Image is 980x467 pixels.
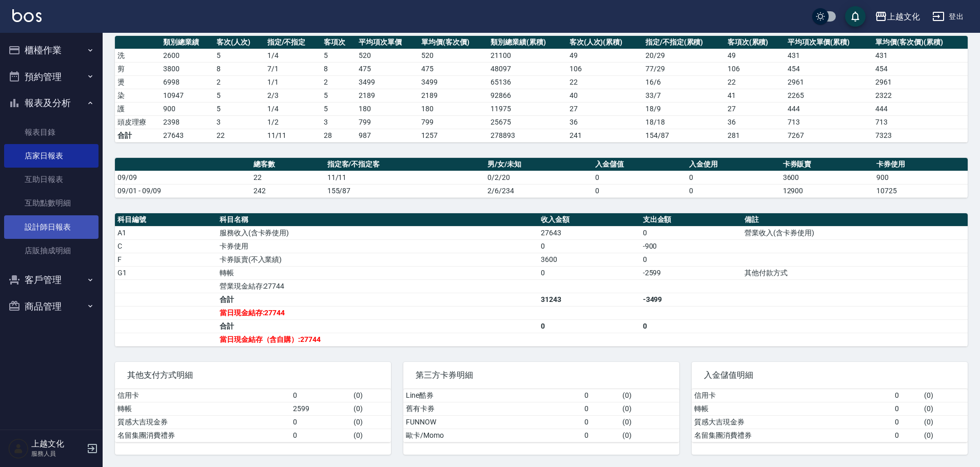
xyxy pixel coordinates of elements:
[620,402,679,415] td: ( 0 )
[321,129,356,142] td: 28
[928,7,968,26] button: 登出
[321,75,356,89] td: 2
[290,402,351,415] td: 2599
[687,171,780,184] td: 0
[403,429,582,442] td: 歐卡/Momo
[887,10,920,23] div: 上越文化
[785,102,873,115] td: 444
[265,62,322,75] td: 7 / 1
[214,75,265,89] td: 2
[115,389,391,442] table: a dense table
[351,389,391,402] td: ( 0 )
[356,102,419,115] td: 180
[538,239,640,253] td: 0
[922,415,968,429] td: ( 0 )
[217,279,538,293] td: 營業現金結存:27744
[403,389,679,442] table: a dense table
[582,402,620,415] td: 0
[115,266,217,279] td: G1
[115,429,290,442] td: 名留集團消費禮券
[488,36,566,49] th: 類別總業績(累積)
[488,129,566,142] td: 278893
[845,6,866,27] button: save
[725,62,785,75] td: 106
[785,129,873,142] td: 7267
[643,102,725,115] td: 18 / 9
[251,184,325,197] td: 242
[115,239,217,253] td: C
[567,62,643,75] td: 106
[538,253,640,266] td: 3600
[321,62,356,75] td: 8
[488,89,566,102] td: 92866
[488,62,566,75] td: 48097
[4,267,99,293] button: 客戶管理
[922,402,968,415] td: ( 0 )
[217,253,538,266] td: 卡券販賣(不入業績)
[593,158,687,171] th: 入金儲值
[643,115,725,129] td: 18 / 18
[488,75,566,89] td: 65136
[874,171,968,184] td: 900
[403,402,582,415] td: 舊有卡券
[356,62,419,75] td: 475
[640,293,742,306] td: -3499
[725,36,785,49] th: 客項次(累積)
[416,370,667,380] span: 第三方卡券明細
[873,75,968,89] td: 2961
[356,36,419,49] th: 平均項次單價
[290,415,351,429] td: 0
[873,115,968,129] td: 713
[485,158,593,171] th: 男/女/未知
[4,37,99,64] button: 櫃檯作業
[325,158,485,171] th: 指定客/不指定客
[419,129,488,142] td: 1257
[115,36,968,143] table: a dense table
[351,402,391,415] td: ( 0 )
[115,226,217,239] td: A1
[356,129,419,142] td: 987
[161,102,214,115] td: 900
[217,226,538,239] td: 服務收入(含卡券使用)
[115,184,251,197] td: 09/01 - 09/09
[351,429,391,442] td: ( 0 )
[892,389,922,402] td: 0
[419,89,488,102] td: 2189
[161,62,214,75] td: 3800
[871,6,924,27] button: 上越文化
[115,115,161,129] td: 頭皮理療
[567,89,643,102] td: 40
[4,168,99,191] a: 互助日報表
[419,75,488,89] td: 3499
[567,129,643,142] td: 241
[31,449,84,458] p: 服務人員
[643,62,725,75] td: 77 / 29
[640,239,742,253] td: -900
[161,89,214,102] td: 10947
[780,184,874,197] td: 12900
[161,129,214,142] td: 27643
[290,429,351,442] td: 0
[265,49,322,62] td: 1 / 4
[593,184,687,197] td: 0
[161,49,214,62] td: 2600
[742,266,968,279] td: 其他付款方式
[780,171,874,184] td: 3600
[488,115,566,129] td: 25675
[265,129,322,142] td: 11/11
[214,102,265,115] td: 5
[4,90,99,116] button: 報表及分析
[217,239,538,253] td: 卡券使用
[567,102,643,115] td: 27
[785,36,873,49] th: 平均項次單價(累積)
[785,89,873,102] td: 2265
[115,129,161,142] td: 合計
[742,226,968,239] td: 營業收入(含卡券使用)
[217,293,538,306] td: 合計
[922,429,968,442] td: ( 0 )
[692,429,892,442] td: 名留集團消費禮券
[115,49,161,62] td: 洗
[485,184,593,197] td: 2/6/234
[538,266,640,279] td: 0
[643,49,725,62] td: 20 / 29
